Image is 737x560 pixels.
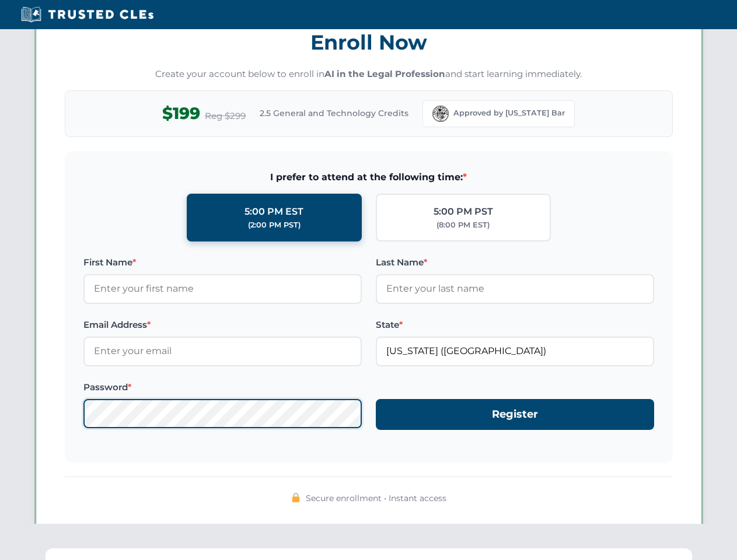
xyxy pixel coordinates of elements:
[83,337,362,366] input: Enter your email
[18,6,157,23] img: Trusted CLEs
[432,106,449,122] img: Florida Bar
[291,493,301,502] img: 🔒
[376,256,654,269] label: Last Name
[376,337,654,366] input: Florida (FL)
[162,100,200,127] span: $199
[324,68,445,79] strong: AI in the Legal Profession
[83,274,362,303] input: Enter your first name
[260,107,408,120] span: 2.5 General and Technology Credits
[83,256,362,269] label: First Name
[83,170,654,185] span: I prefer to attend at the following time:
[436,219,490,231] div: (8:00 PM EST)
[205,109,246,123] span: Reg $299
[248,219,301,231] div: (2:00 PM PST)
[453,107,565,119] span: Approved by [US_STATE] Bar
[244,204,303,219] div: 5:00 PM EST
[376,399,654,430] button: Register
[376,318,654,332] label: State
[434,204,493,219] div: 5:00 PM PST
[376,274,654,303] input: Enter your last name
[65,68,673,81] p: Create your account below to enroll in and start learning immediately.
[83,380,362,394] label: Password
[306,492,446,505] span: Secure enrollment • Instant access
[65,24,673,61] h3: Enroll Now
[83,318,362,332] label: Email Address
